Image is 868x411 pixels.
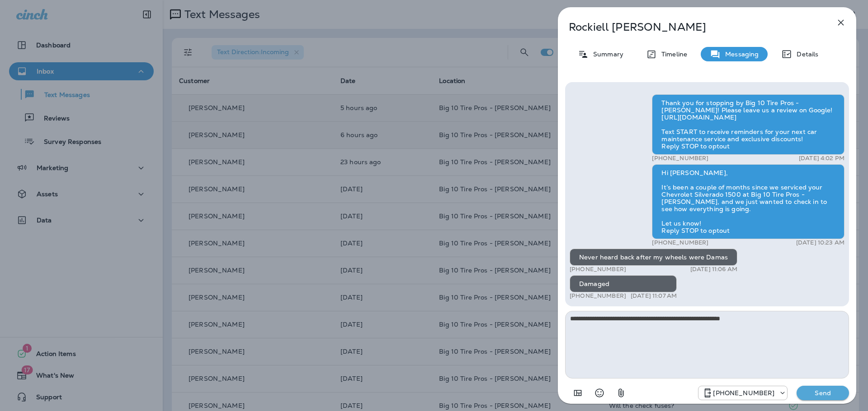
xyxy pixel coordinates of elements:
[799,155,844,162] p: [DATE] 4:02 PM
[570,275,677,292] div: Damaged
[570,266,626,273] p: [PHONE_NUMBER]
[652,155,708,162] p: [PHONE_NUMBER]
[804,389,842,397] p: Send
[631,292,677,300] p: [DATE] 11:07 AM
[589,51,623,58] p: Summary
[652,94,844,155] div: Thank you for stopping by Big 10 Tire Pros - [PERSON_NAME]! Please leave us a review on Google! [...
[590,384,609,402] button: Select an emoji
[652,164,844,239] div: Hi [PERSON_NAME], It’s been a couple of months since we serviced your Chevrolet Silverado 1500 at...
[652,239,708,246] p: [PHONE_NUMBER]
[721,51,759,58] p: Messaging
[713,389,774,397] p: [PHONE_NUMBER]
[797,386,849,400] button: Send
[698,388,787,398] div: +1 (601) 808-4206
[792,51,818,58] p: Details
[570,249,737,266] div: Never heard back after my wheels were Damas
[796,239,844,246] p: [DATE] 10:23 AM
[570,292,626,300] p: [PHONE_NUMBER]
[569,21,816,33] p: Rockiell [PERSON_NAME]
[690,266,737,273] p: [DATE] 11:06 AM
[569,384,587,402] button: Add in a premade template
[657,51,687,58] p: Timeline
